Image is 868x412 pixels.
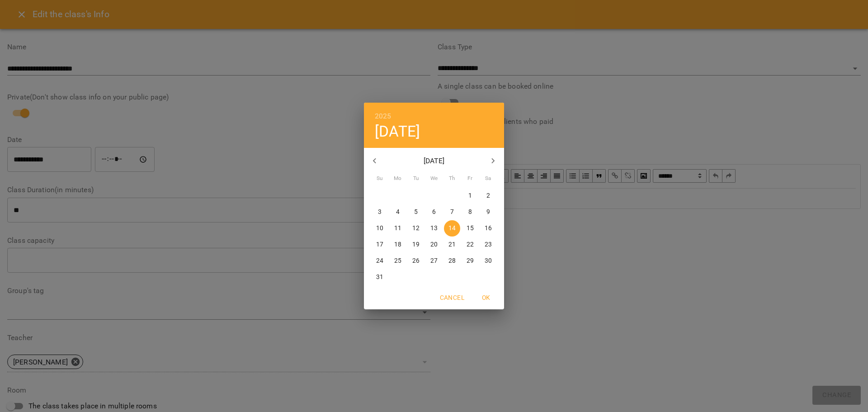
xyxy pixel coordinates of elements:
p: 21 [448,240,456,249]
span: We [426,174,442,183]
p: 6 [432,208,436,217]
p: 23 [485,240,492,249]
button: 11 [390,220,406,237]
p: 27 [430,256,438,265]
button: 27 [426,253,442,269]
button: 9 [480,204,496,220]
p: 7 [450,208,454,217]
button: 6 [426,204,442,220]
button: 18 [390,237,406,253]
button: 1 [462,188,478,204]
p: 11 [394,224,401,233]
button: [DATE] [375,122,420,141]
span: Fr [462,174,478,183]
button: 13 [426,220,442,237]
button: 31 [372,269,388,285]
p: 18 [394,240,401,249]
button: 17 [372,237,388,253]
button: 23 [480,237,496,253]
span: Th [444,174,460,183]
button: 8 [462,204,478,220]
p: 19 [412,240,420,249]
button: 22 [462,237,478,253]
button: 2025 [375,110,392,123]
button: 30 [480,253,496,269]
button: 10 [372,220,388,237]
p: 15 [467,224,474,233]
button: 4 [390,204,406,220]
button: 24 [372,253,388,269]
p: 25 [394,256,401,265]
button: 14 [444,220,460,237]
p: 3 [378,208,382,217]
span: OK [475,292,497,303]
p: 5 [414,208,418,217]
button: 25 [390,253,406,269]
button: 29 [462,253,478,269]
p: 4 [396,208,400,217]
p: 31 [376,273,383,282]
p: 14 [448,224,456,233]
button: 5 [408,204,424,220]
p: 1 [468,191,472,200]
button: Cancel [436,289,468,306]
p: 8 [468,208,472,217]
button: 26 [408,253,424,269]
span: Mo [390,174,406,183]
p: 12 [412,224,420,233]
p: 30 [485,256,492,265]
p: [DATE] [386,156,483,166]
button: 16 [480,220,496,237]
span: Tu [408,174,424,183]
button: 20 [426,237,442,253]
p: 24 [376,256,383,265]
p: 28 [448,256,456,265]
p: 29 [467,256,474,265]
p: 10 [376,224,383,233]
span: Sa [480,174,496,183]
button: 21 [444,237,460,253]
p: 13 [430,224,438,233]
button: 3 [372,204,388,220]
button: 2 [480,188,496,204]
button: 28 [444,253,460,269]
button: 15 [462,220,478,237]
p: 2 [486,191,490,200]
p: 9 [486,208,490,217]
button: 19 [408,237,424,253]
button: OK [472,289,500,306]
p: 26 [412,256,420,265]
p: 17 [376,240,383,249]
p: 16 [485,224,492,233]
button: 12 [408,220,424,237]
p: 22 [467,240,474,249]
p: 20 [430,240,438,249]
span: Su [372,174,388,183]
button: 7 [444,204,460,220]
span: Cancel [440,292,464,303]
